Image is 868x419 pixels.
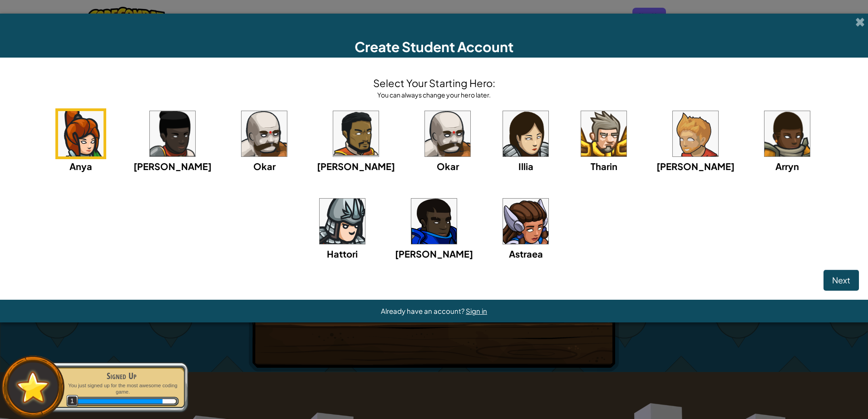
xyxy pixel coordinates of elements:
[320,199,365,244] img: portrait.png
[411,199,457,244] img: portrait.png
[253,161,276,172] span: Okar
[764,111,810,156] img: portrait.png
[327,248,358,259] span: Hattori
[355,38,513,55] span: Create Student Account
[333,111,379,156] img: portrait.png
[381,307,466,315] span: Already have an account?
[395,248,473,259] span: [PERSON_NAME]
[64,370,179,382] div: Signed Up
[673,111,718,156] img: portrait.png
[591,161,617,172] span: Tharin
[12,367,54,407] img: default.png
[150,111,195,156] img: portrait.png
[373,76,495,90] h4: Select Your Starting Hero:
[503,199,548,244] img: portrait.png
[373,90,495,99] div: You can always change your hero later.
[437,161,459,172] span: Okar
[518,161,533,172] span: Illia
[775,161,799,172] span: Arryn
[832,275,850,285] span: Next
[581,111,626,156] img: portrait.png
[466,307,487,315] a: Sign in
[656,161,735,172] span: [PERSON_NAME]
[66,395,79,407] span: 1
[133,161,212,172] span: [PERSON_NAME]
[824,270,859,291] button: Next
[509,248,543,259] span: Astraea
[58,111,104,156] img: portrait.png
[425,111,470,156] img: portrait.png
[503,111,548,156] img: portrait.png
[64,382,179,395] p: You just signed up for the most awesome coding game.
[317,161,395,172] span: [PERSON_NAME]
[242,111,287,156] img: portrait.png
[69,161,92,172] span: Anya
